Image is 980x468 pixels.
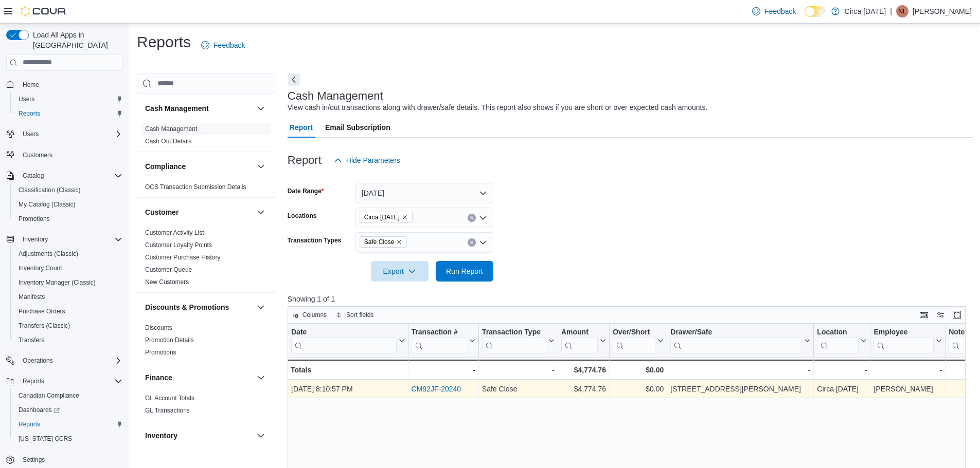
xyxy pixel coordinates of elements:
div: [STREET_ADDRESS][PERSON_NAME] [670,383,810,395]
div: $0.00 [613,383,664,395]
span: Home [19,78,122,91]
span: Circa 1818 [360,212,413,223]
span: Customers [23,151,52,159]
div: Location [817,327,859,353]
a: GL Account Totals [145,395,194,402]
a: Adjustments (Classic) [14,248,82,260]
span: Feedback [213,40,245,50]
div: $4,774.76 [561,383,606,395]
span: My Catalog (Classic) [14,198,122,211]
span: Columns [302,311,327,319]
button: Reports [10,417,127,432]
div: Transaction Type [482,327,546,353]
h3: Customer [145,207,179,217]
button: Users [2,127,127,141]
span: Inventory Count [19,264,62,272]
a: Manifests [14,291,49,303]
div: Discounts & Promotions [137,322,275,363]
button: Reports [19,375,48,387]
div: Transaction # URL [411,327,467,353]
button: Classification (Classic) [10,183,127,197]
div: Drawer/Safe [670,327,802,353]
span: Transfers [14,334,122,346]
span: Canadian Compliance [14,389,122,402]
span: Inventory Manager (Classic) [19,278,96,287]
div: - [817,364,867,376]
button: Hide Parameters [330,150,404,171]
button: Open list of options [479,238,487,247]
button: [DATE] [355,183,493,203]
a: Cash Out Details [145,138,192,145]
a: Reports [14,107,44,120]
span: [US_STATE] CCRS [19,435,72,443]
span: Purchase Orders [14,305,122,317]
span: Promotion Details [145,336,194,344]
div: $4,774.76 [561,364,606,376]
a: Transfers (Classic) [14,320,74,332]
a: OCS Transaction Submission Details [145,183,246,191]
div: Employee [874,327,934,337]
a: Feedback [748,1,800,22]
a: GL Transactions [145,407,190,414]
button: Compliance [145,161,253,172]
button: Catalog [19,170,48,182]
button: Clear input [468,238,476,247]
button: Sort fields [332,309,378,321]
span: Dashboards [19,406,60,414]
div: Amount [561,327,598,353]
div: Compliance [137,181,275,197]
a: Promotions [145,349,176,356]
div: Over/Short [613,327,655,353]
div: Customer [137,227,275,292]
span: Safe Close [360,236,407,248]
span: Reports [19,420,40,428]
span: Classification (Classic) [19,186,81,194]
span: Settings [19,453,122,466]
a: Home [19,79,43,91]
div: Natasha Livermore [896,5,908,17]
span: My Catalog (Classic) [19,200,76,209]
img: Cova [21,6,67,16]
a: Customers [19,149,57,161]
span: Dark Mode [805,17,805,17]
span: Operations [19,354,122,367]
span: New Customers [145,278,189,286]
span: Promotions [145,348,176,357]
span: Customer Purchase History [145,253,221,261]
button: Inventory [145,430,253,441]
a: Cash Management [145,125,197,133]
button: Display options [934,309,947,321]
a: Inventory Count [14,262,66,274]
button: Compliance [255,160,267,173]
span: Feedback [764,6,796,16]
button: [US_STATE] CCRS [10,432,127,446]
h3: Compliance [145,161,186,172]
button: Catalog [2,169,127,183]
span: Manifests [19,293,45,301]
label: Date Range [288,187,324,195]
button: Cash Management [255,102,267,115]
a: Purchase Orders [14,305,69,317]
a: Customer Purchase History [145,254,221,261]
span: Adjustments (Classic) [14,248,122,260]
button: Purchase Orders [10,304,127,319]
a: CM92JF-20240 [411,385,461,393]
span: Report [290,117,313,138]
a: Transfers [14,334,48,346]
button: Remove Circa 1818 from selection in this group [402,214,408,220]
span: Inventory Count [14,262,122,274]
a: [US_STATE] CCRS [14,433,76,445]
button: Inventory Count [10,261,127,275]
div: [PERSON_NAME] [874,383,942,395]
button: Remove Safe Close from selection in this group [396,239,402,245]
a: Canadian Compliance [14,389,83,402]
p: [PERSON_NAME] [913,5,972,17]
a: Discounts [145,324,172,331]
a: Classification (Classic) [14,184,85,196]
span: Reports [23,377,44,385]
a: Promotion Details [145,336,194,344]
span: Users [14,93,122,105]
a: Customer Activity List [145,229,204,236]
